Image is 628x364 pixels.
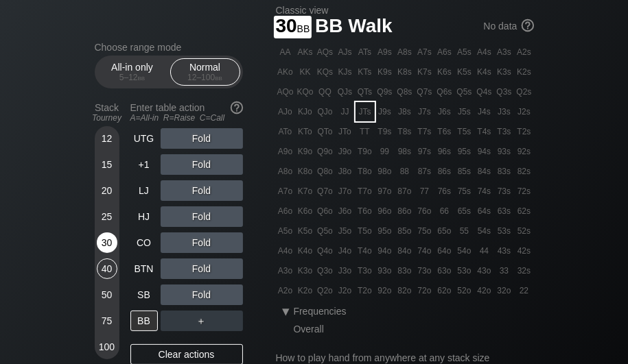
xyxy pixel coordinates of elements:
div: J6o [336,202,355,221]
div: 76o [415,202,434,221]
div: T7o [356,182,375,201]
div: 72o [415,281,434,300]
div: 76s [435,182,454,201]
h2: Choose range mode [95,42,243,53]
div: 74s [475,182,494,201]
img: help.32db89a4.svg [520,18,535,33]
div: K8s [395,62,415,82]
div: 55 [455,221,474,241]
div: 83o [395,261,415,280]
div: CO [130,232,158,253]
span: Frequencies [294,306,347,317]
div: Q8o [316,162,335,181]
div: 64s [475,202,494,221]
div: 93o [375,261,395,280]
div: J6s [435,102,454,121]
div: T9s [375,122,395,141]
div: Fold [161,258,243,279]
div: T5s [455,122,474,141]
div: 92s [515,142,534,161]
div: K6s [435,62,454,82]
div: QTo [316,122,335,141]
div: ATo [276,122,295,141]
div: A4s [475,43,494,62]
div: JTo [336,122,355,141]
div: 64o [435,241,454,260]
div: J8s [395,102,415,121]
div: T3s [495,122,514,141]
div: 12 – 100 [176,73,234,82]
div: 99 [375,142,395,161]
div: 53o [455,261,474,280]
div: Fold [161,206,243,227]
div: J9s [375,102,395,121]
div: K6o [296,202,315,221]
div: 63o [435,261,454,280]
h2: Classic view [276,5,534,16]
div: 54o [455,241,474,260]
div: UTG [130,128,158,149]
div: QTs [356,82,375,101]
div: A2o [276,281,295,300]
span: bb [215,73,222,82]
div: 52o [455,281,474,300]
img: help.32db89a4.svg [229,100,244,115]
div: Fold [161,128,243,149]
div: KJo [296,102,315,121]
div: T8s [395,122,415,141]
div: 73o [415,261,434,280]
div: K9o [296,142,315,161]
div: Q7s [415,82,434,101]
div: A8s [395,43,415,62]
div: 62o [435,281,454,300]
div: JTs [356,102,375,121]
div: J5o [336,221,355,241]
div: J4o [336,241,355,260]
div: T6o [356,202,375,221]
div: A7s [415,43,434,62]
div: 93s [495,142,514,161]
div: A5o [276,221,295,241]
div: BB [130,311,158,331]
div: Q6s [435,82,454,101]
div: A3s [495,43,514,62]
div: T4o [356,241,375,260]
div: Enter table action [130,97,243,128]
div: AKs [296,43,315,62]
div: AQs [316,43,335,62]
div: TT [356,122,375,141]
div: 94o [375,241,395,260]
h2: How to play hand from anywhere at any stack size [276,352,528,363]
div: Fold [161,284,243,305]
div: A6o [276,202,295,221]
div: Q2s [515,82,534,101]
div: J3o [336,261,355,280]
div: KQo [296,82,315,101]
div: A6s [435,43,454,62]
div: 75o [415,221,434,241]
div: Q8s [395,82,415,101]
div: T9o [356,142,375,161]
div: Q2o [316,281,335,300]
div: K8o [296,162,315,181]
div: 96o [375,202,395,221]
div: K2s [515,62,534,82]
div: 87s [415,162,434,181]
div: 95s [455,142,474,161]
div: 75 [97,311,117,331]
div: Normal [174,59,237,85]
div: 42o [475,281,494,300]
div: 75s [455,182,474,201]
div: 95o [375,221,395,241]
div: 52s [515,221,534,241]
div: Fold [161,232,243,253]
div: 77 [415,182,434,201]
div: 44 [475,241,494,260]
div: J8o [336,162,355,181]
div: A5s [455,43,474,62]
div: K5o [296,221,315,241]
div: BTN [130,258,158,279]
div: Fold [161,154,243,175]
div: 43o [475,261,494,280]
div: 30 [97,232,117,253]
